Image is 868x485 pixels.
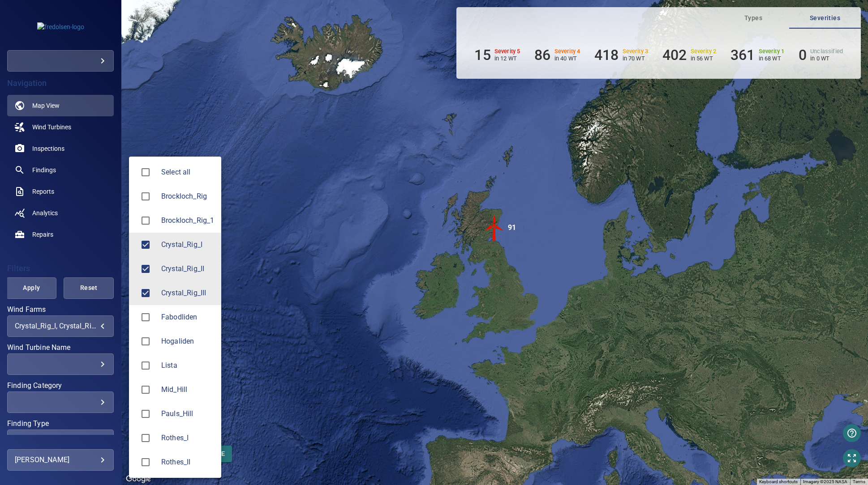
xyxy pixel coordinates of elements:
div: Wind Farms Crystal_Rig_II [161,264,214,274]
div: Wind Farms Brockloch_Rig [161,191,214,202]
div: Wind Farms Pauls_Hill [161,408,214,419]
div: Wind Farms Rothes_II [161,457,214,468]
div: Wind Farms Mid_Hill [161,384,214,395]
span: Pauls_Hill [161,408,214,419]
div: Wind Farms Crystal_Rig_I [161,239,214,250]
ul: Crystal_Rig_I, Crystal_Rig_II, Crystal_Rig_III [129,157,221,478]
span: Brockloch_Rig_1 [136,211,155,230]
span: Rothes_I [161,433,214,443]
span: Fabodliden [161,312,214,323]
span: Select all [161,167,214,178]
div: Wind Farms Brockloch_Rig_1 [161,215,214,226]
div: Wind Farms Lista [161,360,214,371]
span: Brockloch_Rig [136,187,155,206]
span: Rothes_II [136,453,155,472]
span: Hogaliden [136,332,155,351]
span: Lista [136,356,155,375]
span: Mid_Hill [161,384,214,395]
span: Lista [161,360,214,371]
span: Mid_Hill [136,380,155,399]
span: Pauls_Hill [136,404,155,423]
span: Crystal_Rig_I [136,235,155,254]
span: Crystal_Rig_II [161,264,214,274]
span: Crystal_Rig_III [136,284,155,302]
span: Brockloch_Rig [161,191,214,202]
span: Brockloch_Rig_1 [161,215,214,226]
div: Wind Farms Crystal_Rig_III [161,288,214,298]
span: Hogaliden [161,336,214,347]
span: Rothes_I [136,429,155,447]
div: Wind Farms Hogaliden [161,336,214,347]
div: Wind Farms Fabodliden [161,312,214,323]
span: Crystal_Rig_I [161,239,214,250]
div: Wind Farms Rothes_I [161,433,214,443]
span: Rothes_II [161,457,214,468]
span: Crystal_Rig_III [161,288,214,298]
span: Fabodliden [136,308,155,327]
span: Crystal_Rig_II [136,260,155,278]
